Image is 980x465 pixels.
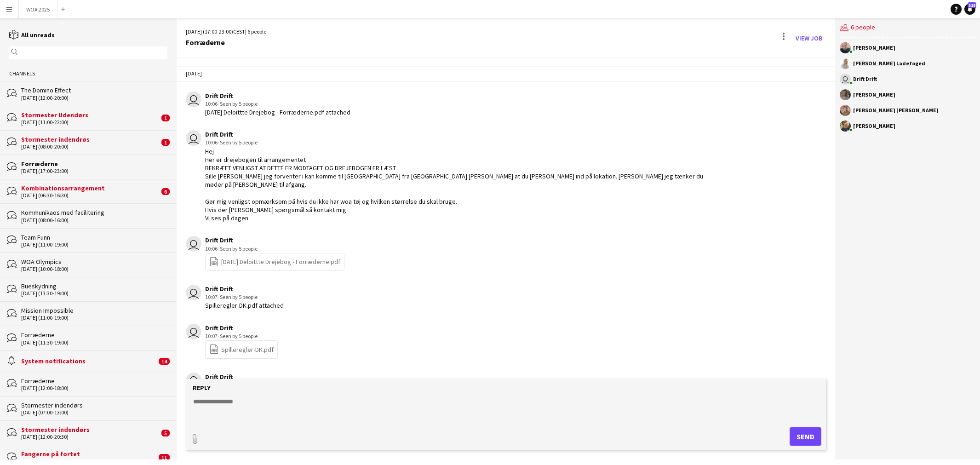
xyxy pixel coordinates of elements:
span: · Seen by 5 people [218,293,258,300]
div: [DATE] (13:30-19:00) [21,290,167,297]
div: 6 people [840,18,975,38]
span: 1 [161,139,170,146]
div: Drift Drift [853,76,877,82]
div: Drift Drift [205,324,278,332]
a: All unreads [9,31,55,39]
span: 315 [968,2,976,8]
div: Spilleregler-DK.pdf attached [205,301,284,310]
span: 1 [161,115,170,121]
div: [DATE] (07:00-13:00) [21,409,167,416]
div: WOA Olympics [21,258,167,266]
div: [PERSON_NAME] [853,123,895,129]
div: Bueskydning [21,282,167,290]
div: 10:06 [205,138,713,147]
a: [DATE] Deloittte Drejebog - Forræderne.pdf [209,257,340,267]
div: [PERSON_NAME] Ladefoged [853,61,925,66]
span: 6 [161,188,170,195]
label: Reply [193,384,211,392]
div: The Domino Effect [21,86,167,94]
div: Forræderne [21,160,167,168]
div: [PERSON_NAME] [853,92,895,98]
div: [PERSON_NAME] [PERSON_NAME] [853,108,939,113]
div: [DATE] (11:00-19:00) [21,241,167,248]
a: View Job [792,31,826,46]
div: Kombinationsarrangement [21,184,159,192]
div: Stormester indendørs [21,425,159,434]
button: Send [790,427,821,446]
div: [PERSON_NAME] [853,45,895,51]
div: Drift Drift [205,373,321,381]
div: [DATE] (12:00-20:00) [21,95,167,101]
div: [DATE] [177,66,836,81]
div: [DATE] (08:00-20:00) [21,144,159,150]
div: Fangerne på fortet [21,450,156,458]
div: Team Funn [21,233,167,241]
div: [DATE] (17:00-23:00) [21,168,167,174]
span: · Seen by 5 people [218,139,258,146]
div: 10:06 [205,100,350,108]
div: 10:07 [205,293,284,301]
div: System notifications [21,357,156,365]
span: 14 [159,358,170,365]
div: Stormester Udendørs [21,111,159,119]
div: [DATE] (17:00-23:00) | 6 people [186,28,266,36]
div: Hej Her er drejebogen til arrangementet BEKRÆFT VENLIGST AT DETTE ER MODTAGET OG DREJEBOGEN ER LÆ... [205,147,713,223]
div: Drift Drift [205,130,713,138]
div: [DATE] (06:30-16:30) [21,192,159,199]
span: 11 [159,454,170,461]
span: CEST [233,28,245,35]
div: [DATE] (09:30-21:30) [21,459,156,465]
div: Forræderne [21,377,167,385]
div: Drift Drift [205,236,344,244]
div: Forræderne [21,331,167,339]
div: [DATE] (11:00-19:00) [21,315,167,321]
span: 5 [161,430,170,436]
a: 315 [964,4,975,15]
button: WOA 2025 [19,0,57,18]
div: Stormester indendørs [21,401,167,409]
div: [DATE] Deloittte Drejebog - Forræderne.pdf attached [205,108,350,116]
div: 10:07 [205,332,278,340]
div: [DATE] (08:00-16:00) [21,217,167,224]
div: Mission Impossible [21,306,167,315]
div: Stormester indendrøs [21,135,159,144]
div: [DATE] (11:00-22:00) [21,119,159,126]
div: [DATE] (11:30-19:00) [21,339,167,346]
a: Spilleregler-DK.pdf [209,344,274,355]
div: Drift Drift [205,285,284,293]
div: [DATE] (12:00-20:30) [21,434,159,440]
div: Drift Drift [205,92,350,100]
span: · Seen by 5 people [218,100,258,107]
div: Forræderne [186,38,266,46]
div: [DATE] (10:00-18:00) [21,266,167,272]
div: [DATE] (12:00-18:00) [21,385,167,391]
span: · Seen by 5 people [218,245,258,252]
div: Kommunikaos med facilitering [21,208,167,217]
span: · Seen by 5 people [218,333,258,339]
div: 10:06 [205,245,344,253]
